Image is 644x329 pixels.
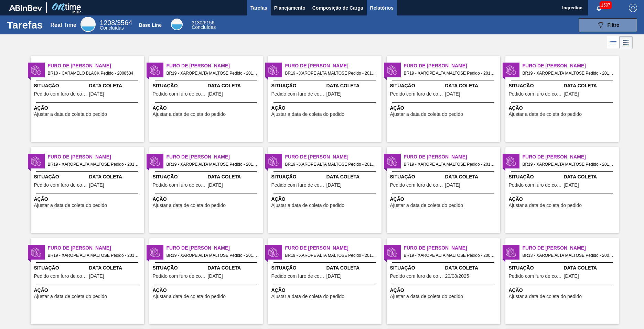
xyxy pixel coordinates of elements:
[285,161,376,168] span: BR19 - XAROPE ALTA MALTOSE Pedido - 2013281
[34,294,107,299] span: Ajustar a data de coleta do pedido
[208,82,261,89] span: Data Coleta
[564,183,579,188] span: 23/08/2025
[89,91,104,97] span: 21/08/2025
[153,274,206,279] span: Pedido com furo de coleta
[523,153,619,161] span: Furo de Coleta
[34,112,107,117] span: Ajustar a data de coleta do pedido
[509,105,617,112] span: Ação
[89,274,104,279] span: 24/08/2025
[509,196,617,203] span: Ação
[153,196,261,203] span: Ação
[326,82,380,89] span: Data Coleta
[167,161,257,168] span: BR19 - XAROPE ALTA MALTOSE Pedido - 2013274
[390,173,443,180] span: Situação
[153,287,261,294] span: Ação
[390,112,463,117] span: Ajustar a data de coleta do pedido
[404,62,500,69] span: Furo de Coleta
[390,287,498,294] span: Ação
[387,247,397,257] img: status
[564,264,617,272] span: Data Coleta
[167,244,263,252] span: Furo de Coleta
[48,153,144,161] span: Furo de Coleta
[31,156,41,166] img: status
[326,274,342,279] span: 24/08/2025
[445,173,498,180] span: Data Coleta
[445,82,498,89] span: Data Coleta
[274,4,305,12] span: Planejamento
[100,25,124,31] span: Concluídas
[48,62,144,69] span: Furo de Coleta
[285,244,382,252] span: Furo de Coleta
[100,20,132,30] div: Real Time
[404,244,500,252] span: Furo de Coleta
[445,264,498,272] span: Data Coleta
[271,173,325,180] span: Situação
[208,91,223,97] span: 24/08/2025
[268,65,279,75] img: status
[271,264,325,272] span: Situação
[100,19,132,26] span: / 3564
[271,287,380,294] span: Ação
[34,203,107,208] span: Ajustar a data de coleta do pedido
[31,65,41,75] img: status
[404,153,500,161] span: Furo de Coleta
[312,4,363,12] span: Composição de Carga
[271,203,345,208] span: Ajustar a data de coleta do pedido
[48,252,139,259] span: BR19 - XAROPE ALTA MALTOSE Pedido - 2013272
[285,153,382,161] span: Furo de Coleta
[89,183,104,188] span: 24/08/2025
[89,82,142,89] span: Data Coleta
[509,287,617,294] span: Ação
[150,65,160,75] img: status
[171,19,183,30] div: Base Line
[192,20,214,25] span: / 6156
[31,247,41,257] img: status
[404,252,495,259] span: BR19 - XAROPE ALTA MALTOSE Pedido - 2008317
[34,82,87,89] span: Situação
[390,203,463,208] span: Ajustar a data de coleta do pedido
[390,274,443,279] span: Pedido com furo de coleta
[89,264,142,272] span: Data Coleta
[404,69,495,77] span: BR19 - XAROPE ALTA MALTOSE Pedido - 2013278
[509,112,582,117] span: Ajustar a data de coleta do pedido
[9,5,42,11] img: TNhmsLtSVTkK8tSr43FrP2fwEKptu5GPRR3wAAAABJRU5ErkJggg==
[208,173,261,180] span: Data Coleta
[404,161,495,168] span: BR19 - XAROPE ALTA MALTOSE Pedido - 2011886
[523,69,613,77] span: BR19 - XAROPE ALTA MALTOSE Pedido - 2013279
[192,21,216,30] div: Base Line
[271,196,380,203] span: Ação
[370,4,394,12] span: Relatórios
[167,62,263,69] span: Furo de Coleta
[509,91,562,97] span: Pedido com furo de coleta
[34,183,87,188] span: Pedido com furo de coleta
[390,196,498,203] span: Ação
[167,252,257,259] span: BR19 - XAROPE ALTA MALTOSE Pedido - 2013273
[326,173,380,180] span: Data Coleta
[620,36,633,49] div: Visão em Cards
[271,294,345,299] span: Ajustar a data de coleta do pedido
[208,183,223,188] span: 24/08/2025
[34,264,87,272] span: Situação
[34,173,87,180] span: Situação
[153,82,206,89] span: Situação
[192,20,202,25] span: 3130
[268,247,279,257] img: status
[629,4,637,12] img: Logout
[51,22,76,28] div: Real Time
[34,196,142,203] span: Ação
[285,69,376,77] span: BR19 - XAROPE ALTA MALTOSE Pedido - 2013277
[271,82,325,89] span: Situação
[523,244,619,252] span: Furo de Coleta
[506,65,516,75] img: status
[509,264,562,272] span: Situação
[7,21,43,29] h1: Tarefas
[579,18,637,32] button: Filtro
[153,91,206,97] span: Pedido com furo de coleta
[153,105,261,112] span: Ação
[153,112,226,117] span: Ajustar a data de coleta do pedido
[250,4,267,12] span: Tarefas
[153,294,226,299] span: Ajustar a data de coleta do pedido
[153,203,226,208] span: Ajustar a data de coleta do pedido
[271,183,325,188] span: Pedido com furo de coleta
[564,91,579,97] span: 24/08/2025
